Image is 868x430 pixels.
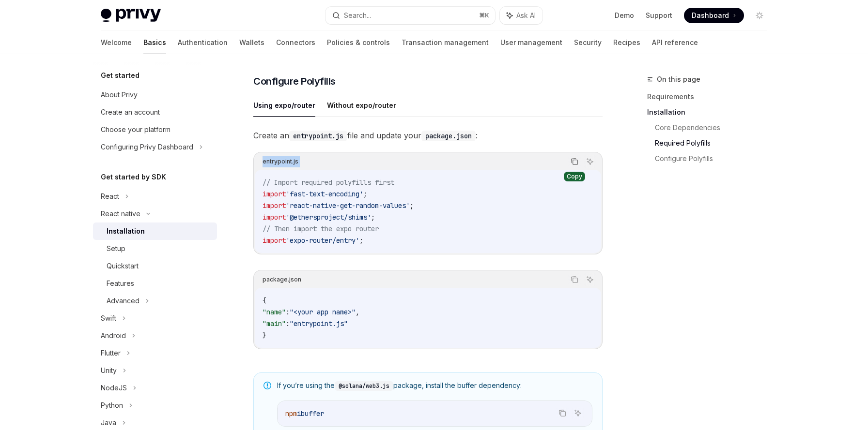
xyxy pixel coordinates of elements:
[276,31,315,54] a: Connectors
[568,273,581,286] button: Copy the contents from the code block
[290,308,356,316] span: "<your app name>"
[101,382,127,394] div: NodeJS
[107,225,145,237] div: Installation
[263,331,266,340] span: }
[568,155,581,168] button: Copy the contents from the code block
[101,208,140,220] div: React native
[286,201,410,210] span: 'react-native-get-random-values'
[286,236,359,245] span: 'expo-router/entry'
[263,308,286,316] span: "name"
[647,89,775,104] a: Requirements
[652,31,698,54] a: API reference
[101,70,139,81] h5: Get started
[410,201,414,210] span: ;
[263,190,286,198] span: import
[107,278,134,289] div: Features
[93,104,217,121] a: Create an account
[263,236,286,245] span: import
[657,74,700,85] span: On this page
[335,381,393,391] code: @solana/web3.js
[290,319,348,328] span: "entrypoint.js"
[325,7,495,24] button: Search...⌘K
[615,11,634,20] a: Demo
[327,31,390,54] a: Policies & controls
[263,296,266,305] span: {
[285,409,297,418] span: npm
[297,409,301,418] span: i
[101,31,132,54] a: Welcome
[327,94,396,117] button: Without expo/router
[93,222,217,240] a: Installation
[301,409,324,418] span: buffer
[286,190,363,198] span: 'fast-text-encoding'
[344,10,371,21] div: Search...
[107,243,125,254] div: Setup
[516,11,536,20] span: Ask AI
[646,11,672,20] a: Support
[263,224,379,233] span: // Then import the expo router
[371,213,375,222] span: ;
[239,31,264,54] a: Wallets
[655,151,775,166] a: Configure Polyfills
[263,201,286,210] span: import
[692,11,729,20] span: Dashboard
[363,190,367,198] span: ;
[613,31,640,54] a: Recipes
[286,308,290,316] span: :
[655,135,775,151] a: Required Polyfills
[101,89,138,101] div: About Privy
[93,121,217,138] a: Choose your platform
[93,240,217,257] a: Setup
[101,347,121,359] div: Flutter
[101,141,193,153] div: Configuring Privy Dashboard
[500,31,562,54] a: User management
[359,236,363,245] span: ;
[289,131,347,141] code: entrypoint.js
[263,382,271,389] svg: Note
[93,86,217,104] a: About Privy
[556,407,569,419] button: Copy the contents from the code block
[101,124,170,135] div: Choose your platform
[143,31,166,54] a: Basics
[684,8,744,23] a: Dashboard
[93,275,217,292] a: Features
[752,8,767,23] button: Toggle dark mode
[584,155,596,168] button: Ask AI
[178,31,228,54] a: Authentication
[253,94,315,117] button: Using expo/router
[93,257,217,275] a: Quickstart
[263,155,298,168] div: entrypoint.js
[421,131,476,141] code: package.json
[101,330,126,341] div: Android
[101,171,166,183] h5: Get started by SDK
[564,172,585,181] div: Copy
[101,106,160,118] div: Create an account
[107,260,139,272] div: Quickstart
[107,295,139,307] div: Advanced
[101,365,117,376] div: Unity
[263,273,301,286] div: package.json
[277,381,592,391] span: If you’re using the package, install the buffer dependency:
[647,104,775,120] a: Installation
[263,213,286,222] span: import
[402,31,489,54] a: Transaction management
[101,312,116,324] div: Swift
[479,12,489,19] span: ⌘ K
[101,191,119,202] div: React
[500,7,542,24] button: Ask AI
[584,273,596,286] button: Ask AI
[253,129,603,142] span: Create an file and update your :
[101,9,161,22] img: light logo
[253,74,336,88] span: Configure Polyfills
[655,120,775,135] a: Core Dependencies
[286,213,371,222] span: '@ethersproject/shims'
[101,400,123,411] div: Python
[356,308,359,316] span: ,
[574,31,602,54] a: Security
[101,417,116,429] div: Java
[286,319,290,328] span: :
[572,407,584,419] button: Ask AI
[263,178,394,187] span: // Import required polyfills first
[263,319,286,328] span: "main"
